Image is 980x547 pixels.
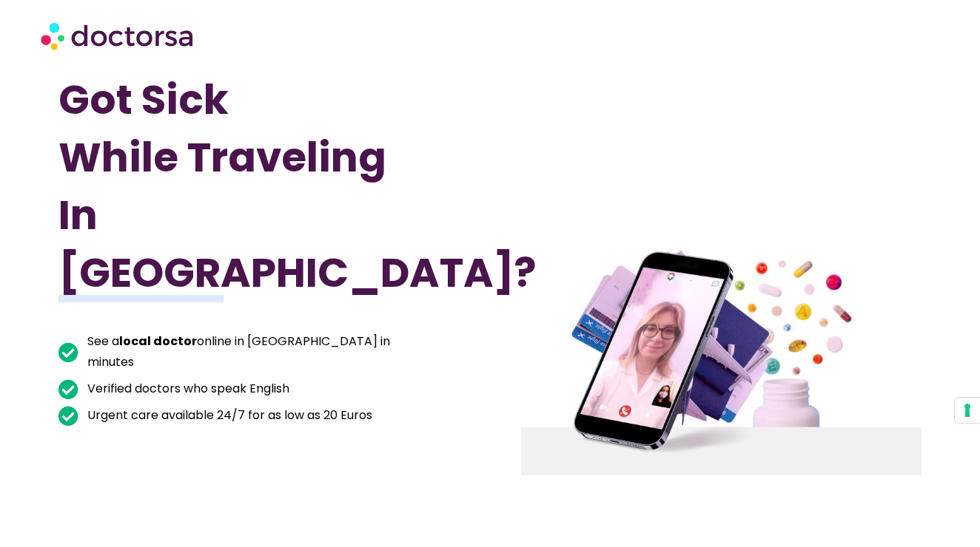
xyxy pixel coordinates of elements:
[84,378,289,399] span: Verified doctors who speak English
[119,333,197,350] b: local doctor
[84,331,425,373] span: See a online in [GEOGRAPHIC_DATA] in minutes
[58,71,425,302] h1: Got Sick While Traveling In [GEOGRAPHIC_DATA]?
[84,405,372,426] span: Urgent care available 24/7 for as low as 20 Euros
[955,398,980,423] button: Your consent preferences for tracking technologies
